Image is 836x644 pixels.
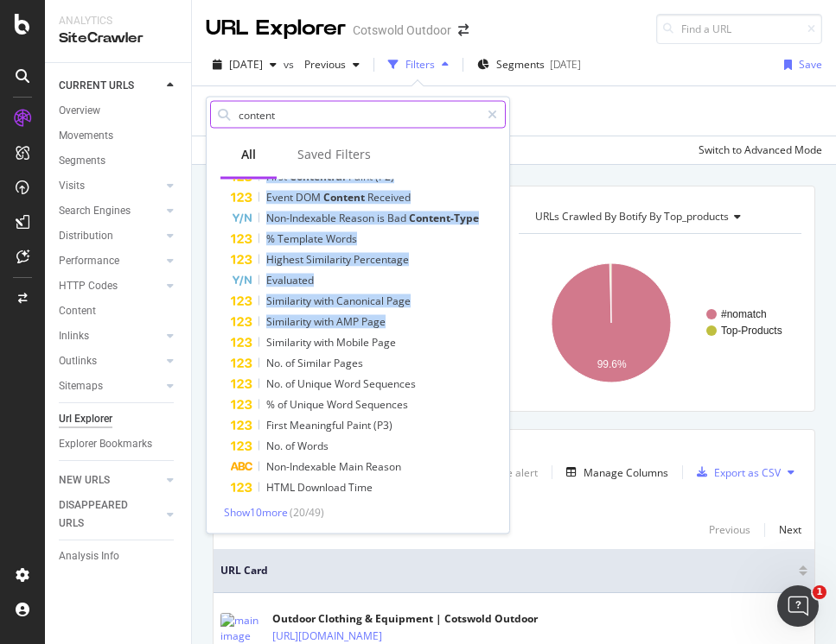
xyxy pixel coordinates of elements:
span: AMP [336,314,361,329]
a: Overview [59,102,179,120]
div: Search Engines [59,202,131,220]
a: NEW URLS [59,471,162,489]
div: Performance [59,252,119,270]
a: Movements [59,127,179,145]
div: Previous [709,522,750,537]
span: Paint [347,418,373,432]
div: Cotswold Outdoor [353,22,451,39]
div: Url Explorer [59,410,112,428]
span: Download [297,480,348,495]
span: of [285,376,297,391]
a: Explorer Bookmarks [59,435,179,453]
div: Distribution [59,227,113,245]
span: No. [266,356,285,370]
span: Reason [366,459,401,474]
span: Time [348,480,373,495]
input: Find a URL [656,14,822,44]
button: Previous [297,51,367,79]
span: Page [386,294,411,308]
span: Content-Type [409,211,479,225]
span: Non-Indexable [266,459,339,474]
span: Event [266,190,296,205]
input: Search by field name [237,102,480,128]
span: Similarity [266,294,314,308]
span: Sequences [363,376,416,391]
span: Word [335,376,363,391]
span: Show 10 more [224,505,288,520]
button: [DATE] [206,51,284,79]
div: Overview [59,102,100,120]
text: #nomatch [721,308,767,320]
span: ( 20 / 49 ) [290,505,324,520]
span: of [285,439,297,453]
span: vs [284,57,297,72]
span: URLs Crawled By Botify By top_products [535,209,729,224]
span: of [278,397,290,412]
span: of [285,356,297,370]
span: Word [327,397,355,412]
span: Similarity [266,335,314,350]
text: 99.6% [597,358,626,370]
div: Switch to Advanced Mode [699,142,822,157]
span: Segments [496,57,545,72]
span: Words [297,439,329,453]
div: CURRENT URLS [59,77,134,95]
span: Sequences [355,397,408,412]
div: [DATE] [550,57,581,72]
div: Explorer Bookmarks [59,435,152,453]
span: Previous [297,57,346,72]
span: Non-Indexable [266,211,339,225]
span: HTML [266,480,297,495]
span: 2025 Sep. 8th [229,57,263,72]
span: with [314,335,336,350]
span: Mobile [336,335,372,350]
span: Similarity [306,252,354,267]
span: Evaluated [266,273,314,287]
span: No. [266,376,285,391]
span: Page [372,335,396,350]
a: Distribution [59,227,162,245]
div: Analysis Info [59,547,119,565]
div: arrow-right-arrow-left [458,24,469,36]
a: CURRENT URLS [59,77,162,95]
div: DISAPPEARED URLS [59,496,146,533]
span: Pages [334,356,363,370]
button: Manage Columns [559,462,668,483]
svg: A chart. [519,248,802,398]
h4: URLs Crawled By Botify By top_products [532,203,787,230]
span: Bad [387,211,409,225]
div: Outdoor Clothing & Equipment | Cotswold Outdoor [272,611,538,627]
div: Filters [405,57,435,72]
button: Export as CSV [690,458,781,486]
div: Movements [59,127,113,145]
div: Manage Columns [584,465,668,480]
span: Unique [297,376,335,391]
button: Segments[DATE] [470,51,588,79]
div: Inlinks [59,327,89,345]
div: Segments [59,152,105,170]
div: HTTP Codes [59,277,118,295]
span: with [314,294,336,308]
button: Save [777,51,822,79]
div: Sitemaps [59,377,103,395]
div: Save [799,57,822,72]
span: No. [266,439,285,453]
span: % [266,397,278,412]
span: % [266,231,278,246]
div: Content [59,302,96,320]
a: Visits [59,177,162,195]
div: Analytics [59,14,177,28]
span: Meaningful [290,418,347,432]
a: HTTP Codes [59,277,162,295]
img: main image [220,613,264,644]
span: is [377,211,387,225]
div: SiteCrawler [59,28,177,48]
a: Url Explorer [59,410,179,428]
span: DOM [296,190,323,205]
button: Next [779,520,801,540]
span: URL Card [220,563,795,578]
button: Switch to Advanced Mode [692,136,822,164]
span: Words [326,231,357,246]
span: Main [339,459,366,474]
